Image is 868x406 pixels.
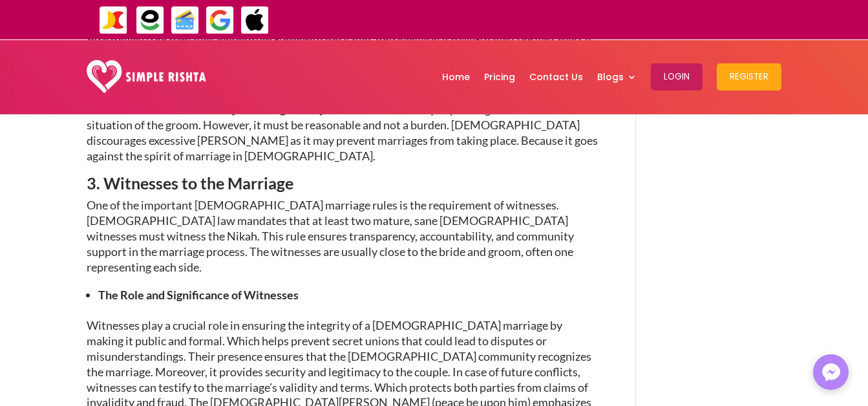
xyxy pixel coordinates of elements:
span: Additionally, it’s important to note that the [PERSON_NAME] belongs exclusively to the wife. It i... [87,72,598,163]
a: Home [442,43,470,111]
button: Register [717,63,781,91]
img: Messenger [818,359,844,385]
img: JazzCash-icon [99,6,128,35]
img: ApplePay-icon [240,6,270,35]
a: Contact Us [529,43,583,111]
a: Login [651,43,703,111]
span: The Role and Significance of Witnesses [98,288,299,302]
strong: جاز کیش [540,8,567,30]
a: Blogs [597,43,637,111]
a: Register [717,43,781,111]
a: Pricing [484,43,515,111]
button: Login [651,63,703,91]
img: EasyPaisa-icon [136,6,165,35]
span: 3. Witnesses to the Marriage [87,173,293,193]
img: Credit Cards [171,6,200,35]
span: One of the important [DEMOGRAPHIC_DATA] marriage rules is the requirement of witnesses. [DEMOGRAP... [87,198,574,273]
img: GooglePay-icon [206,6,235,35]
strong: ایزی پیسہ [509,8,537,30]
div: ایپ میں پیمنٹ صرف گوگل پے اور ایپل پے کے ذریعے ممکن ہے۔ ، یا کریڈٹ کارڈ کے ذریعے ویب سائٹ پر ہوگی۔ [308,12,838,27]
